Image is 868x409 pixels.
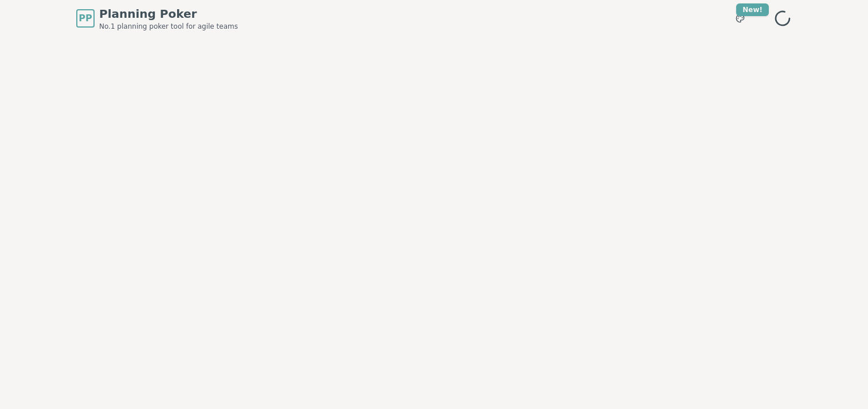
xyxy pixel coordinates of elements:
span: Planning Poker [99,6,238,22]
a: PPPlanning PokerNo.1 planning poker tool for agile teams [76,6,238,31]
span: PP [79,11,92,25]
span: No.1 planning poker tool for agile teams [99,22,238,31]
button: New! [730,8,750,29]
div: New! [736,3,769,16]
